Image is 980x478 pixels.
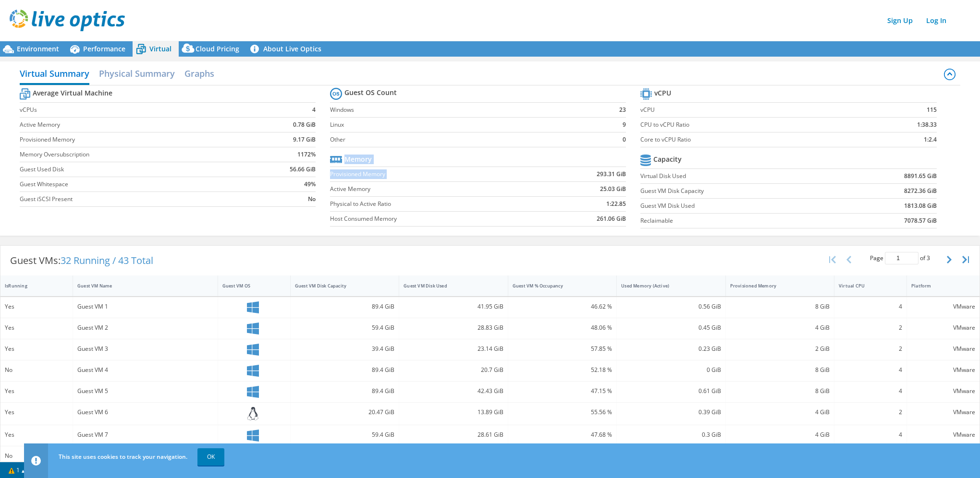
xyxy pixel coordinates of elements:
div: 4 [839,301,902,312]
span: This site uses cookies to track your navigation. [59,453,187,461]
div: Yes [5,430,68,440]
div: 42.43 GiB [404,386,503,396]
label: CPU to vCPU Ratio [640,120,858,130]
label: Core to vCPU Ratio [640,135,858,144]
b: Capacity [653,155,682,164]
div: 41.95 GiB [404,301,503,312]
div: 0 GiB [621,365,721,375]
div: Used Memory (Active) [621,283,709,289]
h2: Graphs [184,64,214,83]
div: 28.83 GiB [404,323,503,333]
div: 4 GiB [730,323,830,333]
b: 1:38.33 [917,120,937,130]
label: Reclaimable [640,216,841,226]
div: 47.68 % [513,430,612,440]
div: 89.4 GiB [295,301,394,312]
div: 89.4 GiB [295,386,394,396]
div: 59.4 GiB [295,323,394,333]
a: 1 [2,464,32,476]
b: No [308,194,316,204]
label: Guest VM Disk Used [640,201,841,211]
label: Guest Whitespace [20,179,251,189]
b: Guest OS Count [344,88,397,97]
label: Virtual Disk Used [640,171,841,181]
div: Yes [5,323,68,333]
div: 0.23 GiB [621,344,721,354]
b: Memory [344,155,372,164]
b: 49% [304,179,316,189]
div: 23.14 GiB [404,344,503,354]
label: Other [330,135,599,144]
div: Guest VM 4 [77,365,213,375]
div: Guest VM 2 [77,323,213,333]
div: 4 [839,430,902,440]
span: 32 Running / 43 Total [61,254,153,267]
div: Provisioned Memory [730,283,818,289]
label: vCPUs [20,105,251,115]
b: 23 [619,105,626,115]
div: Yes [5,301,68,312]
div: Virtual CPU [839,283,891,289]
b: 261.06 GiB [597,214,626,224]
div: VMware [911,344,975,354]
b: 293.31 GiB [597,169,626,179]
div: 4 GiB [730,430,830,440]
div: 28.61 GiB [404,430,503,440]
div: 13.89 GiB [404,407,503,418]
div: Yes [5,386,68,396]
span: Cloud Pricing [196,44,239,53]
b: 8272.36 GiB [904,186,937,196]
div: 47.15 % [513,386,612,396]
div: 0.61 GiB [621,386,721,396]
div: Guest VMs: [0,246,163,275]
div: 2 [839,323,902,333]
a: Sign Up [882,13,918,27]
a: Log In [921,13,951,27]
b: 0.78 GiB [293,120,316,130]
b: 0 [623,135,626,144]
div: VMware [911,386,975,396]
div: 4 GiB [730,407,830,418]
div: Platform [911,283,964,289]
label: vCPU [640,105,858,115]
div: Guest VM Disk Used [404,283,491,289]
h2: Virtual Summary [20,64,89,85]
b: 115 [927,105,937,115]
div: Guest VM 1 [77,301,213,312]
b: 8891.65 GiB [904,171,937,181]
label: Active Memory [20,120,251,130]
div: 2 GiB [730,344,830,354]
div: VMware [911,365,975,375]
label: Active Memory [330,184,540,194]
div: No [5,451,68,461]
div: 2 [839,407,902,418]
div: 8 GiB [730,386,830,396]
a: OK [197,448,224,466]
b: 25.03 GiB [600,184,626,194]
label: Memory Oversubscription [20,150,251,159]
div: VMware [911,301,975,312]
b: 7078.57 GiB [904,216,937,226]
b: 9.17 GiB [293,135,316,144]
div: 20.7 GiB [404,365,503,375]
div: 4 [839,365,902,375]
div: 0.3 GiB [621,430,721,440]
b: 4 [312,105,316,115]
div: VMware [911,430,975,440]
div: 2 [839,344,902,354]
div: 39.4 GiB [295,344,394,354]
span: Environment [17,44,59,53]
span: Performance [83,44,125,53]
span: 3 [927,254,930,262]
a: About Live Optics [246,41,329,57]
b: 1813.08 GiB [904,201,937,211]
div: 0.45 GiB [621,323,721,333]
b: vCPU [654,88,671,98]
b: 56.66 GiB [290,165,316,174]
label: Guest iSCSI Present [20,194,251,204]
div: Guest VM 7 [77,430,213,440]
div: Guest VM 6 [77,407,213,418]
b: Average Virtual Machine [33,88,112,98]
input: jump to page [885,252,919,264]
div: Guest VM Disk Capacity [295,283,383,289]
